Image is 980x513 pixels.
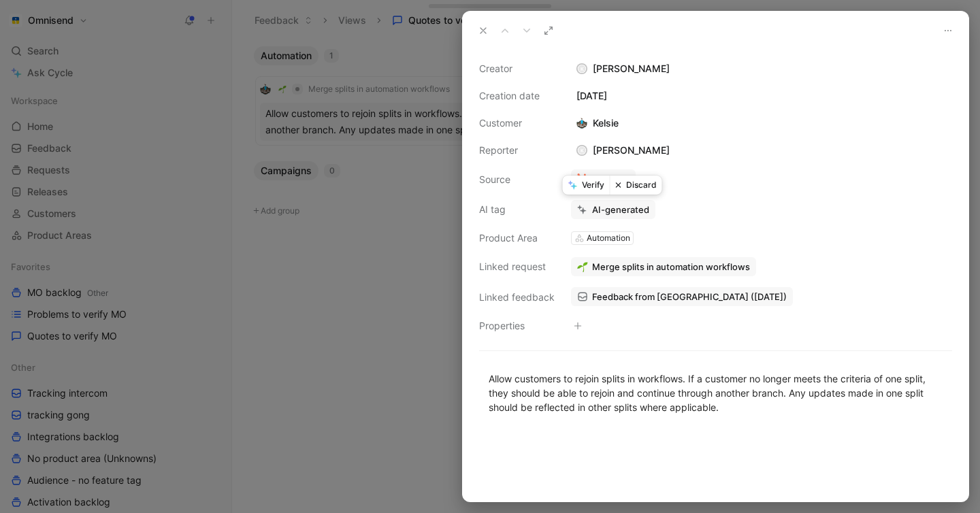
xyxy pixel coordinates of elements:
[479,318,555,334] div: Properties
[571,287,793,306] a: Feedback from [GEOGRAPHIC_DATA] ([DATE])
[576,118,587,129] img: logo
[571,61,952,77] div: [PERSON_NAME]
[479,289,555,305] div: Linked feedback
[479,61,555,77] div: Creator
[479,201,555,218] div: AI tag
[479,88,555,104] div: Creation date
[592,261,750,273] span: Merge splits in automation workflows
[479,115,555,131] div: Customer
[578,65,587,73] div: K
[592,291,787,303] span: Feedback from [GEOGRAPHIC_DATA] ([DATE])
[479,259,555,275] div: Linked request
[587,231,630,245] div: Automation
[571,257,756,276] button: 🌱Merge splits in automation workflows
[610,176,662,195] button: Discard
[479,230,555,246] div: Product Area
[571,200,655,219] button: AI-generated
[578,146,587,155] div: K
[571,169,636,188] a: HubSpot
[571,142,675,159] div: [PERSON_NAME]
[479,142,555,159] div: Reporter
[577,261,588,272] img: 🌱
[592,203,649,216] div: AI-generated
[479,171,555,188] div: Source
[571,115,624,131] div: Kelsie
[489,371,943,414] div: Allow customers to rejoin splits in workflows. If a customer no longer meets the criteria of one ...
[563,176,610,195] button: Verify
[571,88,952,104] div: [DATE]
